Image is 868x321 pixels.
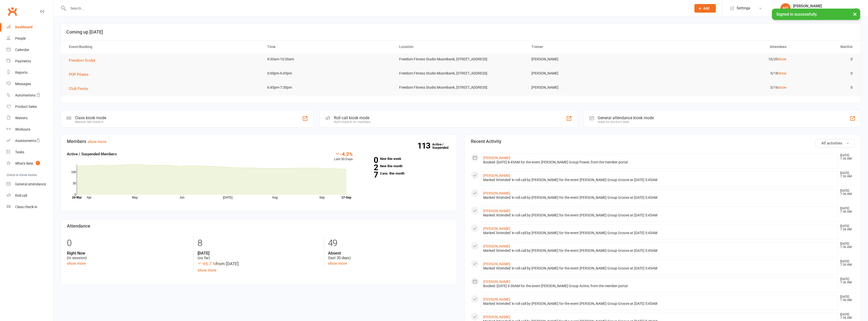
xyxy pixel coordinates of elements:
[483,302,836,306] div: Marked 'Attended' in roll call by [PERSON_NAME] for the event [PERSON_NAME] Group Groove at [DATE...
[198,268,216,273] a: show more
[838,154,854,160] time: [DATE] 7:36 AM
[483,213,836,217] div: Marked 'Attended' in roll call by [PERSON_NAME] for the event [PERSON_NAME] Group Groove at [DATE...
[483,160,836,164] div: Booked: [DATE] 8:45AM for the event [PERSON_NAME] Group Power, from the member portal
[483,231,836,235] div: Marked 'Attended' in roll call by [PERSON_NAME] for the event [PERSON_NAME] Group Groove at [DATE...
[527,40,659,53] th: Trainer
[778,57,786,61] a: show
[395,67,527,79] td: Freedom Fitness Studio Moorebank, [STREET_ADDRESS]
[483,178,836,182] div: Marked 'Attended' in roll call by [PERSON_NAME] for the event [PERSON_NAME] Group Groove at [DATE...
[334,151,353,162] div: Last 30 Days
[780,3,791,13] div: NT
[791,82,857,93] td: 0
[7,201,53,213] a: Class kiosk mode
[15,59,31,63] div: Payments
[15,82,31,86] div: Messages
[776,12,818,17] span: Signed in successfully.
[483,195,836,200] div: Marked 'Attended' in roll call by [PERSON_NAME] for the event [PERSON_NAME] Group Groove at [DATE...
[15,182,46,186] div: General attendance
[417,142,432,150] strong: 113
[7,124,53,135] a: Workouts
[67,224,451,229] h3: Attendance
[360,172,451,175] a: 7Canx. this month
[198,251,320,260] div: (so far)
[791,40,857,53] th: Waitlist
[67,261,86,266] a: show more
[334,120,370,124] div: Staff check-in for members
[598,120,654,124] div: Great for the front desk
[793,4,854,8] div: [PERSON_NAME]
[67,251,190,260] div: (in session)
[838,171,854,178] time: [DATE] 7:36 AM
[360,164,451,168] a: 2New this month
[838,207,854,213] time: [DATE] 7:36 AM
[659,40,791,53] th: Attendees
[15,48,29,52] div: Calendar
[703,6,710,10] span: Add
[7,21,53,33] a: Dashboard
[15,205,37,209] div: Class check-in
[7,179,53,190] a: General attendance kiosk mode
[838,242,854,249] time: [DATE] 7:36 AM
[483,266,836,270] div: Marked 'Attended' in roll call by [PERSON_NAME] for the event [PERSON_NAME] Group Groove at [DATE...
[598,115,654,120] div: General attendance kiosk mode
[483,227,510,231] a: [PERSON_NAME]
[69,57,99,63] button: Freedom Sculpt
[36,161,40,165] span: 1
[69,86,91,92] button: Club Fiesta
[527,67,659,79] td: [PERSON_NAME]
[67,236,190,251] div: 0
[64,40,263,53] th: Event/Booking
[791,67,857,79] td: 0
[483,284,836,288] div: Booked: [DATE] 9:30AM for the event [PERSON_NAME] Group Active, from the member portal
[328,261,347,266] a: show more
[15,116,28,120] div: Waivers
[816,139,855,147] button: All activities
[15,150,24,154] div: Tasks
[328,251,451,260] div: (last 30 days)
[67,139,451,144] h3: Members
[737,3,750,14] span: Settings
[838,260,854,266] time: [DATE] 7:36 AM
[659,82,791,93] td: 3/16
[659,53,791,65] td: 10/20
[15,70,28,75] div: Reports
[15,127,30,131] div: Workouts
[263,53,395,65] td: 9:30am-10:30am
[395,53,527,65] td: Freedom Fitness Studio Moorebank, [STREET_ADDRESS]
[263,67,395,79] td: 6:00pm-6:45pm
[198,261,215,266] span: -66.7 %
[67,152,117,156] strong: Active / Suspended Members
[821,141,842,145] span: All activities
[527,82,659,93] td: [PERSON_NAME]
[483,244,510,248] a: [PERSON_NAME]
[7,56,53,67] a: Payments
[483,209,510,213] a: [PERSON_NAME]
[360,171,378,179] strong: 7
[395,82,527,93] td: Freedom Fitness Studio Moorebank, [STREET_ADDRESS]
[483,297,510,301] a: [PERSON_NAME]
[778,85,786,89] a: show
[75,115,106,120] div: Class kiosk mode
[7,67,53,78] a: Reports
[838,225,854,231] time: [DATE] 7:36 AM
[7,190,53,201] a: Roll call
[483,262,510,266] a: [PERSON_NAME]
[483,315,510,319] a: [PERSON_NAME]
[15,25,33,29] div: Dashboard
[334,151,353,157] div: -4.2%
[659,67,791,79] td: 5/18
[793,8,854,13] div: Freedom Fitness [GEOGRAPHIC_DATA]
[791,53,857,65] td: 0
[6,5,19,18] a: Clubworx
[527,53,659,65] td: [PERSON_NAME]
[432,139,454,153] a: 113Active / Suspended
[838,189,854,196] time: [DATE] 7:36 AM
[15,139,40,143] div: Assessments
[263,40,395,53] th: Time
[850,9,859,19] button: ×
[778,71,786,75] a: show
[7,112,53,124] a: Waivers
[328,236,451,251] div: 49
[263,82,395,93] td: 6:45pm-7:30pm
[328,251,451,256] strong: Absent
